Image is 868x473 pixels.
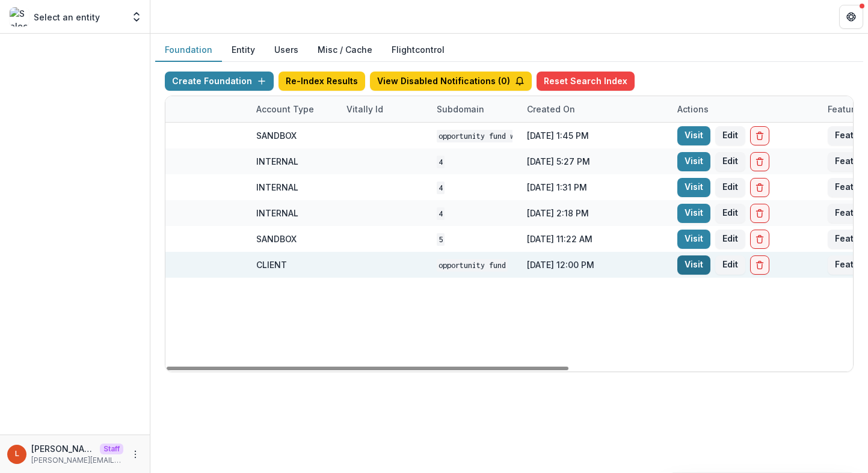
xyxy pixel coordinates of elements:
[520,96,670,122] div: Created on
[249,103,321,115] div: Account Type
[750,230,769,249] button: Delete Foundation
[256,207,298,219] div: INTERNAL
[520,123,670,148] div: [DATE] 1:45 PM
[165,72,274,91] button: Create Foundation
[520,103,582,115] div: Created on
[31,442,95,455] p: [PERSON_NAME]
[256,155,298,168] div: INTERNAL
[670,96,820,122] div: Actions
[429,103,491,115] div: Subdomain
[429,96,520,122] div: Subdomain
[677,152,710,171] a: Visit
[750,178,769,197] button: Delete Foundation
[308,38,382,62] button: Misc / Cache
[715,255,745,275] button: Edit
[339,96,429,122] div: Vitally Id
[520,200,670,226] div: [DATE] 2:18 PM
[437,182,445,194] code: 4
[34,11,100,23] p: Select an entity
[677,230,710,249] a: Visit
[715,126,745,145] button: Edit
[670,103,716,115] div: Actions
[677,178,710,197] a: Visit
[256,181,298,194] div: INTERNAL
[155,38,222,62] button: Foundation
[265,38,308,62] button: Users
[100,444,123,454] p: Staff
[715,178,745,197] button: Edit
[437,233,445,246] code: 5
[437,130,579,142] code: Opportunity Fund Workflow Sandbox
[256,258,287,271] div: CLIENT
[715,204,745,223] button: Edit
[520,252,670,278] div: [DATE] 12:00 PM
[128,5,145,29] button: Open entity switcher
[677,204,710,223] a: Visit
[520,148,670,174] div: [DATE] 5:27 PM
[839,5,863,29] button: Get Help
[279,72,365,91] button: Re-Index Results
[537,72,635,91] button: Reset Search Index
[437,156,445,168] code: 4
[249,96,339,122] div: Account Type
[750,126,769,145] button: Delete Foundation
[256,129,297,142] div: SANDBOX
[339,103,390,115] div: Vitally Id
[750,255,769,275] button: Delete Foundation
[437,259,508,272] code: Opportunity Fund
[256,233,297,245] div: SANDBOX
[437,207,445,220] code: 4
[128,447,143,462] button: More
[715,152,745,171] button: Edit
[750,204,769,223] button: Delete Foundation
[677,126,710,145] a: Visit
[222,38,265,62] button: Entity
[31,455,123,466] p: [PERSON_NAME][EMAIL_ADDRESS][DOMAIN_NAME]
[750,152,769,171] button: Delete Foundation
[370,72,532,91] button: View Disabled Notifications (0)
[15,450,19,458] div: Lucy
[677,255,710,275] a: Visit
[520,226,670,252] div: [DATE] 11:22 AM
[715,230,745,249] button: Edit
[10,7,29,26] img: Select an entity
[520,174,670,200] div: [DATE] 1:31 PM
[392,43,445,56] a: Flightcontrol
